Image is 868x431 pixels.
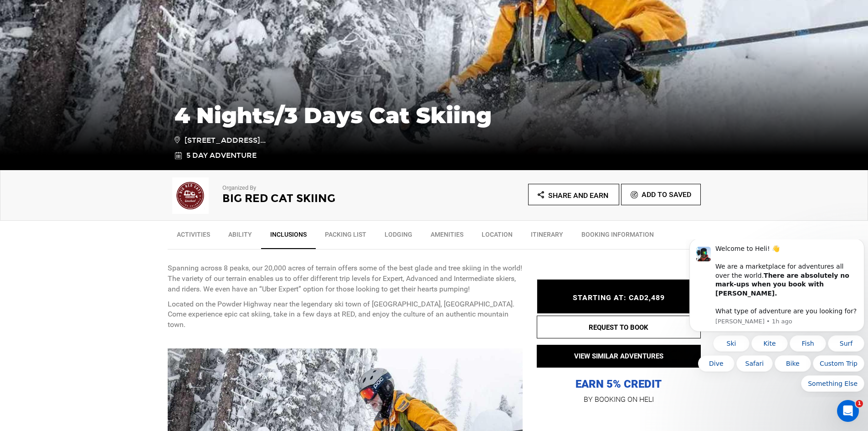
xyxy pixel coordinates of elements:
div: Quick reply options [4,96,179,152]
button: Quick reply: Surf [142,96,179,112]
a: Amenities [421,225,473,248]
p: Message from Carl, sent 1h ago [30,78,172,86]
span: [STREET_ADDRESS]... [175,135,266,146]
h2: Big Red Cat Skiing [222,192,409,204]
span: Add To Saved [642,190,691,199]
button: Quick reply: Fish [104,96,140,112]
button: REQUEST TO BOOK [537,316,701,338]
span: 1 [856,400,863,407]
iframe: Intercom live chat [837,400,859,422]
h1: 4 Nights/3 Days Cat Skiing [175,103,694,128]
img: Profile image for Carl [10,7,25,22]
a: Itinerary [522,225,572,248]
span: 5 Day Adventure [186,151,257,161]
p: BY BOOKING ON HELI [537,393,701,406]
button: Quick reply: Dive [12,116,49,132]
img: 167567cb2bba5bdb08183156b043ac59.png [168,177,213,214]
p: Located on the Powder Highway near the legendary ski town of [GEOGRAPHIC_DATA], [GEOGRAPHIC_DATA]... [168,299,523,331]
p: Spanning across 8 peaks, our 20,000 acres of terrain offers some of the best glade and tree skiin... [168,263,523,295]
div: Welcome to Heli! 👋 We are a marketplace for adventures all over the world. What type of adventure... [30,5,172,77]
b: There are absolutely no mark-ups when you book with [PERSON_NAME]. [30,32,164,57]
button: Quick reply: Custom Trip [127,116,179,132]
a: Packing List [316,225,375,248]
p: EARN 5% CREDIT [537,286,701,391]
button: VIEW SIMILAR ADVENTURES [537,345,701,368]
a: Location [473,225,522,248]
span: STARTING AT: CAD2,489 [573,293,665,302]
button: Quick reply: Bike [89,116,125,132]
button: Quick reply: Kite [66,96,102,112]
a: Activities [168,225,219,248]
a: Lodging [375,225,421,248]
span: Share and Earn [548,191,608,200]
button: Quick reply: Safari [51,116,87,132]
button: Quick reply: Ski [27,96,64,112]
div: Message content [30,5,172,77]
p: Organized By [222,184,409,192]
button: Quick reply: Something Else [115,136,179,152]
a: Ability [219,225,261,248]
iframe: Intercom notifications message [686,239,868,397]
a: Inclusions [261,225,316,249]
a: BOOKING INFORMATION [572,225,663,248]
